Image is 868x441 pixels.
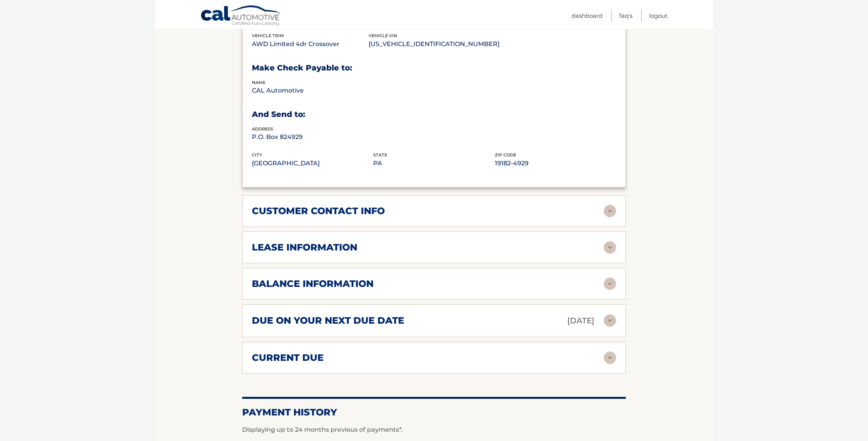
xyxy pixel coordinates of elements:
span: state [373,152,387,158]
img: accordion-rest.svg [604,314,616,327]
a: FAQ's [619,9,632,22]
img: accordion-rest.svg [604,241,616,254]
p: CAL Automotive [252,85,373,96]
h2: current due [252,352,324,364]
p: [DATE] [567,314,594,328]
h2: Payment History [242,407,626,418]
h2: lease information [252,242,357,253]
span: vehicle trim [252,33,284,38]
span: address [252,126,273,132]
a: Cal Automotive [200,5,282,27]
p: [GEOGRAPHIC_DATA] [252,158,373,169]
h2: due on your next due date [252,315,404,326]
p: AWD Limited 4dr Crossover [252,39,369,50]
p: P.O. Box 824929 [252,132,373,142]
p: [US_VEHICLE_IDENTIFICATION_NUMBER] [369,39,499,50]
h2: balance information [252,278,374,290]
span: name [252,80,265,85]
p: PA [373,158,494,169]
img: accordion-rest.svg [604,278,616,290]
p: Displaying up to 24 months previous of payments*. [242,425,626,434]
img: accordion-rest.svg [604,352,616,364]
h2: customer contact info [252,205,385,217]
p: 19182-4929 [495,158,616,169]
h3: Make Check Payable to: [252,63,616,73]
a: Logout [649,9,668,22]
h3: And Send to: [252,110,616,119]
span: vehicle vin [369,33,397,38]
span: zip code [495,152,516,158]
span: city [252,152,262,158]
img: accordion-rest.svg [604,205,616,217]
a: Dashboard [572,9,603,22]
